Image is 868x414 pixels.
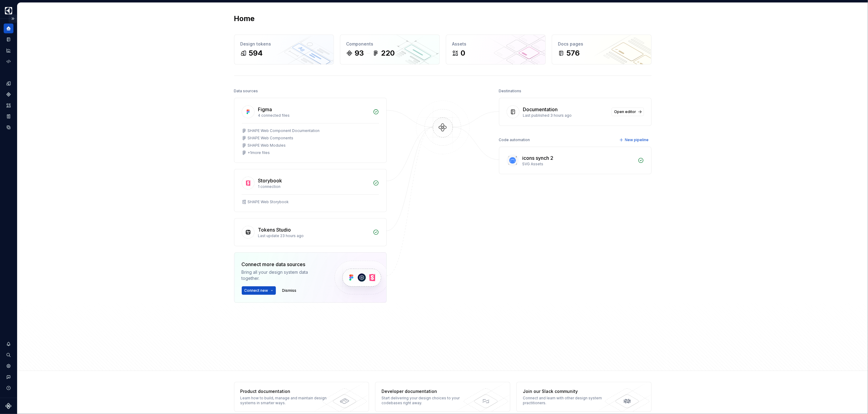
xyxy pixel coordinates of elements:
[552,35,652,64] a: Docs pages576
[617,136,652,144] button: New pipeline
[446,35,546,64] a: Assets0
[523,388,612,394] div: Join our Slack community
[258,106,272,113] div: Figma
[248,136,294,141] div: SHAPE Web Components
[567,48,580,58] div: 576
[4,123,13,132] a: Data sources
[4,372,13,382] button: Contact support
[340,35,440,64] a: Components93220
[234,169,387,212] a: Storybook1 connectionSHAPE Web Storybook
[5,403,12,409] svg: Supernova Logo
[5,7,12,14] img: 1131f18f-9b94-42a4-847a-eabb54481545.png
[4,101,13,110] a: Assets
[234,14,255,24] h2: Home
[248,150,270,155] div: + 1 more files
[558,41,645,47] div: Docs pages
[452,41,539,47] div: Assets
[249,48,263,58] div: 594
[4,46,13,55] a: Analytics
[248,200,289,204] div: SHAPE Web Storybook
[4,24,13,33] a: Home
[4,57,13,66] a: Code automation
[4,350,13,360] button: Search ⌘K
[4,90,13,99] a: Components
[242,261,324,268] div: Connect more data sources
[612,108,644,116] a: Open editor
[234,35,334,64] a: Design tokens594
[614,109,636,114] span: Open editor
[241,396,329,405] div: Learn how to build, manage and maintain design systems in smarter ways.
[355,48,364,58] div: 93
[242,286,276,295] button: Connect new
[346,41,433,47] div: Components
[258,177,282,184] div: Storybook
[4,79,13,88] a: Design tokens
[4,35,13,44] a: Documentation
[375,382,510,412] a: Developer documentationStart delivering your design choices to your codebases right away.
[382,388,470,394] div: Developer documentation
[242,269,324,281] div: Bring all your design system data together.
[234,87,258,95] div: Data sources
[258,113,369,118] div: 4 connected files
[523,154,554,162] div: icons synch 2
[523,106,558,113] div: Documentation
[499,136,530,144] div: Code automation
[523,396,612,405] div: Connect and learn with other design system practitioners.
[258,233,369,238] div: Last update 23 hours ago
[523,113,608,118] div: Last published 3 hours ago
[4,339,13,349] button: Notifications
[4,112,13,121] a: Storybook stories
[234,98,387,163] a: Figma4 connected filesSHAPE Web Component DocumentationSHAPE Web ComponentsSHAPE Web Modules+1mor...
[4,361,13,371] a: Settings
[461,48,465,58] div: 0
[241,388,329,394] div: Product documentation
[516,382,652,412] a: Join our Slack communityConnect and learn with other design system practitioners.
[523,162,634,167] div: SVG Assets
[244,288,268,293] span: Connect new
[282,288,297,293] span: Dismiss
[234,218,387,246] a: Tokens StudioLast update 23 hours ago
[9,14,17,23] button: Expand sidebar
[248,128,320,133] div: SHAPE Web Component Documentation
[280,286,299,295] button: Dismiss
[258,226,291,233] div: Tokens Studio
[625,137,649,142] span: New pipeline
[258,184,369,189] div: 1 connection
[382,396,470,405] div: Start delivering your design choices to your codebases right away.
[234,382,369,412] a: Product documentationLearn how to build, manage and maintain design systems in smarter ways.
[248,143,286,148] div: SHAPE Web Modules
[499,87,522,95] div: Destinations
[241,41,327,47] div: Design tokens
[381,48,395,58] div: 220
